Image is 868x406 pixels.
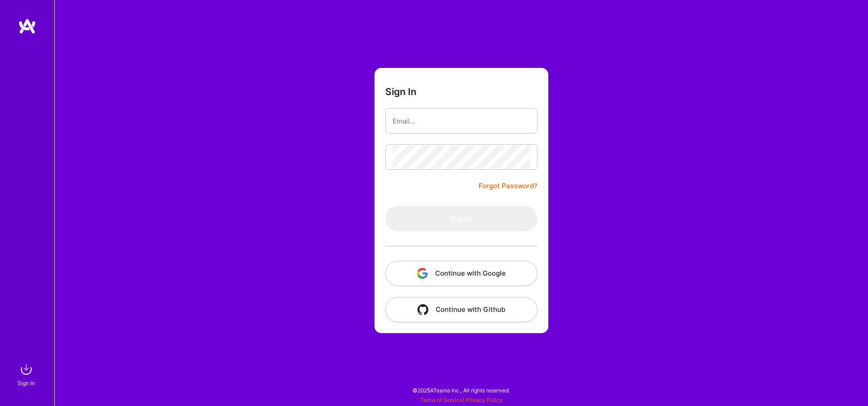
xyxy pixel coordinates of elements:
[420,396,463,403] a: Terms of Service
[54,379,868,401] div: © 2025 ATeams Inc., All rights reserved.
[466,396,503,403] a: Privacy Policy
[385,206,537,231] button: Sign In
[19,360,35,388] a: sign inSign In
[479,181,537,191] a: Forgot Password?
[417,304,428,315] img: icon
[420,396,503,403] span: |
[18,378,35,388] div: Sign In
[385,86,417,97] h3: Sign In
[18,18,36,34] img: logo
[385,261,537,286] button: Continue with Google
[385,297,537,322] button: Continue with Github
[417,268,428,279] img: icon
[393,110,530,133] input: Email...
[17,360,35,378] img: sign in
